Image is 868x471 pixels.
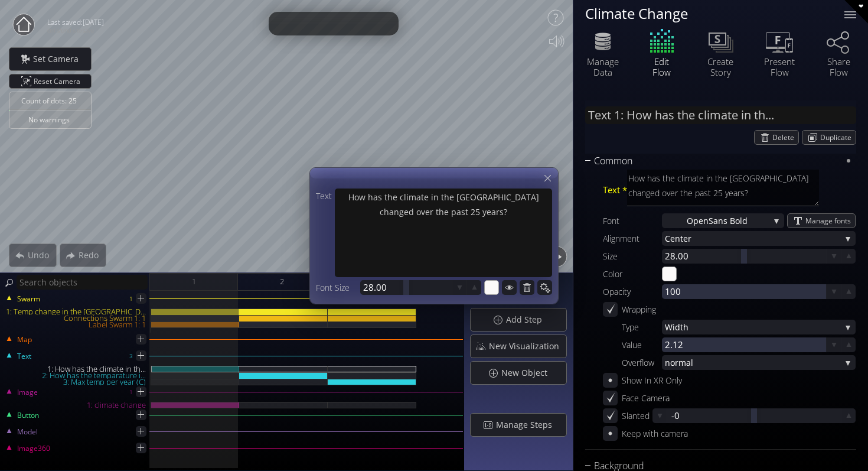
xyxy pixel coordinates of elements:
div: Climate Change [585,6,830,21]
div: Type [603,320,662,334]
div: Face Camera [622,391,670,405]
span: Model [17,427,38,437]
span: Text [17,351,31,362]
div: 2: How has the temparature i... [1,372,151,379]
span: Add Step [505,314,549,326]
span: Delete [772,131,798,144]
span: Map [17,334,32,345]
span: New Object [501,367,554,379]
div: Share Flow [818,56,859,77]
div: Common [585,154,841,168]
div: Slanted [622,408,650,423]
div: 1: climate change [1,402,151,408]
span: Sans Bold [709,213,748,228]
div: Font [603,213,662,228]
div: 3: Max temp per year (C) [1,379,151,385]
span: Set Camera [32,53,86,65]
div: Text [316,189,335,203]
div: Manage Data [582,56,624,77]
span: Reset Camera [34,74,84,88]
div: Present Flow [759,56,800,77]
span: Button [17,410,39,421]
input: Search objects [17,275,148,290]
span: Width [665,320,841,334]
span: Text * [603,183,627,197]
span: Manage fonts [805,214,855,228]
div: 1: How has the climate in th... [1,366,151,372]
div: Overflow [603,355,662,370]
div: Create Story [700,56,741,77]
div: Opacity [603,284,662,299]
div: Alignment [603,231,662,246]
span: nter [675,231,841,246]
div: Label Swarm 1: 1 [1,321,151,328]
div: Connections Swarm 1: 1 [1,315,151,321]
span: 2 [280,274,284,289]
div: Keep with camera [622,426,688,441]
div: 1 [129,385,133,399]
div: 3 [129,349,133,363]
div: Font Size [316,280,360,295]
span: Ce [665,231,675,246]
span: New Visualization [488,340,566,352]
span: rmal [675,355,841,370]
div: Value [603,337,662,352]
span: Image [17,387,38,398]
span: Image360 [17,443,50,454]
span: Duplicate [820,131,856,144]
span: no [665,355,675,370]
div: Show In XR Only [622,373,682,388]
div: Wrapping [622,302,656,317]
span: Manage Steps [495,419,559,431]
span: Open [687,213,709,228]
div: Size [603,249,662,264]
span: 1 [192,274,196,289]
div: 1 [129,291,133,306]
div: Color [603,267,662,281]
div: 1: Temp change in the [GEOGRAPHIC_DATA] [1,308,151,315]
span: Swarm [17,294,40,304]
